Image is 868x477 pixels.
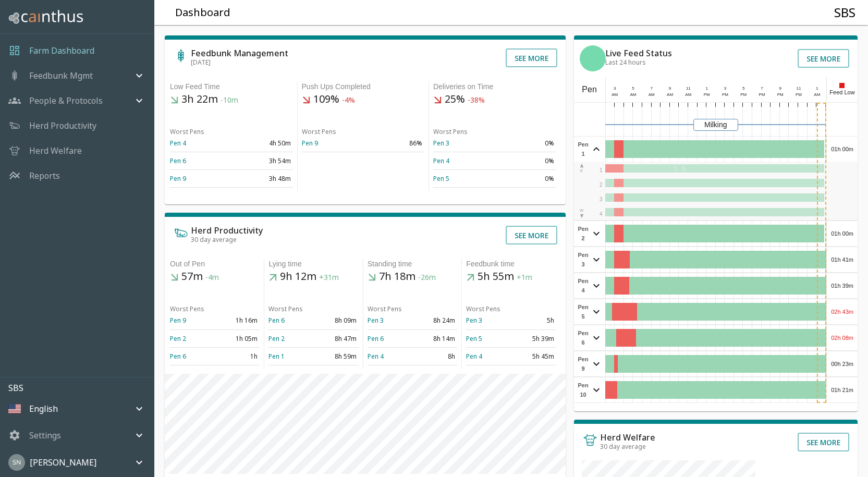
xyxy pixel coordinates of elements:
span: +1m [517,273,532,283]
span: Worst Pens [268,304,303,313]
a: Pen 6 [368,334,384,343]
h5: 3h 22m [170,92,293,107]
a: Pen 3 [433,139,449,148]
span: Pen 5 [577,302,590,321]
span: AM [667,92,673,97]
a: Pen 4 [466,352,482,361]
span: PM [740,92,747,97]
h6: Live Feed Status [605,49,672,57]
button: See more [798,433,849,451]
p: Herd Welfare [29,144,82,157]
span: Worst Pens [170,304,204,313]
td: 86% [363,134,424,152]
div: 02h 08m [827,325,858,350]
button: See more [798,49,849,68]
span: Pen 3 [577,250,590,269]
span: Pen 1 [577,140,590,158]
span: 2 [600,182,603,188]
td: 1h 16m [215,312,260,329]
p: [PERSON_NAME] [30,456,96,469]
span: Worst Pens [170,127,204,136]
div: 3 [610,85,619,92]
span: AM [685,92,691,97]
a: Pen 3 [368,316,384,325]
div: W [579,207,584,219]
a: Reports [29,169,60,182]
span: [DATE] [191,58,211,67]
div: Milking [693,119,738,131]
span: Worst Pens [466,304,500,313]
div: 01h 00m [827,221,858,246]
h5: 57m [170,270,260,284]
a: Pen 3 [466,316,482,325]
a: Herd Productivity [29,119,96,132]
span: AM [630,92,637,97]
div: E [579,163,584,174]
td: 5h [511,312,556,329]
span: AM [612,92,618,97]
span: -4m [205,273,219,283]
span: PM [759,92,765,97]
td: 0% [495,134,556,152]
div: 11 [684,85,693,92]
h5: 7h 18m [368,270,457,284]
span: Pen 4 [577,276,590,295]
div: 7 [647,85,656,92]
a: Pen 4 [368,352,384,361]
div: 1 [813,85,822,92]
td: 8h 47m [314,329,359,347]
p: SBS [8,382,154,394]
td: 0% [495,152,556,170]
button: See more [506,226,557,244]
div: Feed Low [826,77,858,102]
h5: 109% [302,92,425,107]
span: -38% [468,95,485,105]
div: Deliveries on Time [433,81,556,92]
p: Feedbunk Mgmt [29,69,93,82]
span: -4% [342,95,355,105]
div: Push Ups Completed [302,81,425,92]
h4: SBS [834,5,855,20]
h5: 9h 12m [268,270,358,284]
td: 8h 24m [412,312,457,329]
h6: Herd Welfare [600,433,655,442]
div: Lying time [268,259,358,270]
h6: Feedbunk Management [191,49,288,57]
a: Pen 5 [433,174,449,183]
span: Pen 2 [577,224,590,243]
h5: 5h 55m [466,270,556,284]
span: Pen 6 [577,328,590,347]
td: 8h [412,347,457,365]
h6: Herd Productivity [191,226,263,235]
span: Pen 10 [577,381,590,399]
td: 3h 48m [231,170,293,188]
span: 1 [600,167,603,173]
span: -26m [418,273,436,283]
a: Pen 6 [170,156,186,165]
div: 02h 43m [827,299,858,324]
span: Worst Pens [368,304,402,313]
span: PM [704,92,710,97]
h5: 25% [433,92,556,107]
a: Pen 9 [170,174,186,183]
span: Worst Pens [433,127,468,136]
td: 1h [215,347,260,365]
div: Pen [574,77,605,102]
div: 5 [629,85,638,92]
p: People & Protocols [29,94,103,107]
a: Pen 9 [302,139,318,148]
span: -10m [221,95,238,105]
a: Pen 6 [170,352,186,361]
div: 01h 39m [827,273,858,298]
td: 3h 54m [231,152,293,170]
div: Standing time [368,259,457,270]
td: 8h 09m [314,312,359,329]
div: 00h 23m [827,351,858,376]
img: 45cffdf61066f8072b93f09263145446 [8,454,25,471]
div: 11 [794,85,803,92]
span: +31m [319,273,339,283]
a: Pen 5 [466,334,482,343]
span: PM [777,92,784,97]
td: 8h 59m [314,347,359,365]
